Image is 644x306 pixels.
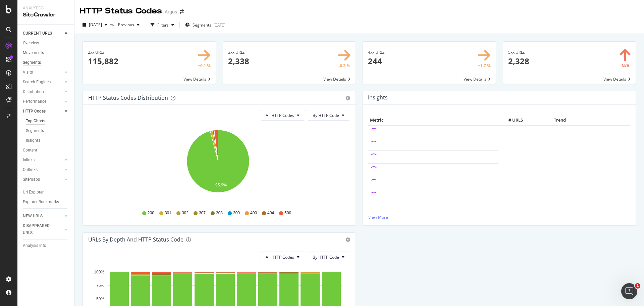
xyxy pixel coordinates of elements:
a: NEW URLS [23,213,63,220]
div: SiteCrawler [23,11,69,19]
text: 95.9% [215,183,227,187]
span: vs [110,21,115,27]
button: Filters [148,19,177,30]
a: Visits [23,69,63,76]
span: Segments [193,22,211,28]
div: NEW URLS [23,213,43,220]
div: gear [345,237,350,242]
span: 200 [148,210,154,216]
div: Filters [157,22,169,28]
a: Inlinks [23,157,63,164]
div: Search Engines [23,79,51,86]
div: Content [23,147,37,154]
th: Trend [525,115,595,125]
button: By HTTP Code [307,252,350,262]
span: By HTTP Code [313,113,339,118]
div: Analysis Info [23,242,46,249]
a: HTTP Codes [23,108,63,115]
span: Previous [115,22,134,28]
button: All HTTP Codes [260,252,305,262]
a: Overview [23,40,69,47]
span: 301 [165,210,171,216]
div: URLs by Depth and HTTP Status Code [88,236,183,243]
button: [DATE] [80,19,110,30]
text: 100% [94,270,104,274]
span: 307 [199,210,206,216]
span: 400 [250,210,257,216]
a: Distribution [23,88,63,95]
div: Visits [23,69,33,76]
span: 308 [216,210,223,216]
div: HTTP Status Codes [80,5,162,17]
a: CURRENT URLS [23,30,63,37]
a: Insights [26,137,69,144]
div: Analytics [23,5,69,11]
a: Analysis Info [23,242,69,249]
a: Performance [23,98,63,105]
th: Metric [368,115,498,125]
div: Segments [26,127,44,134]
div: Distribution [23,88,44,95]
a: Segments [23,59,69,66]
span: 500 [284,210,291,216]
span: By HTTP Code [313,254,339,260]
div: Outlinks [23,166,38,173]
a: Outlinks [23,166,63,173]
span: 309 [233,210,240,216]
span: 2025 Sep. 24th [89,22,102,28]
a: DISAPPEARED URLS [23,222,63,236]
div: Overview [23,40,39,47]
div: Movements [23,49,44,56]
span: All HTTP Codes [266,254,294,260]
div: gear [345,96,350,100]
span: 302 [182,210,189,216]
svg: A chart. [88,126,348,204]
div: HTTP Status Codes Distribution [88,94,168,101]
div: DISAPPEARED URLS [23,222,57,236]
span: All HTTP Codes [266,113,294,118]
div: Performance [23,98,46,105]
button: By HTTP Code [307,110,350,121]
div: Explorer Bookmarks [23,199,59,206]
div: Inlinks [23,157,35,164]
div: HTTP Codes [23,108,46,115]
text: 75% [96,283,104,288]
iframe: Intercom live chat [621,283,637,299]
a: Url Explorer [23,189,69,196]
th: # URLS [498,115,525,125]
a: Sitemaps [23,176,63,183]
a: Search Engines [23,79,63,86]
a: Content [23,147,69,154]
a: Segments [26,127,69,134]
text: 50% [96,297,104,301]
a: Explorer Bookmarks [23,199,69,206]
div: Sitemaps [23,176,40,183]
div: Top Charts [26,118,45,125]
div: [DATE] [213,22,225,28]
a: View More [368,214,630,220]
a: Movements [23,49,69,56]
a: Top Charts [26,118,69,125]
div: arrow-right-arrow-left [180,9,184,14]
h4: Insights [368,93,388,102]
span: 1 [635,283,640,289]
button: All HTTP Codes [260,110,305,121]
button: Previous [115,19,142,30]
button: Segments[DATE] [182,19,228,30]
div: Url Explorer [23,189,44,196]
div: Segments [23,59,41,66]
span: 404 [267,210,274,216]
div: Insights [26,137,40,144]
div: CURRENT URLS [23,30,52,37]
div: Argos [165,8,177,15]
